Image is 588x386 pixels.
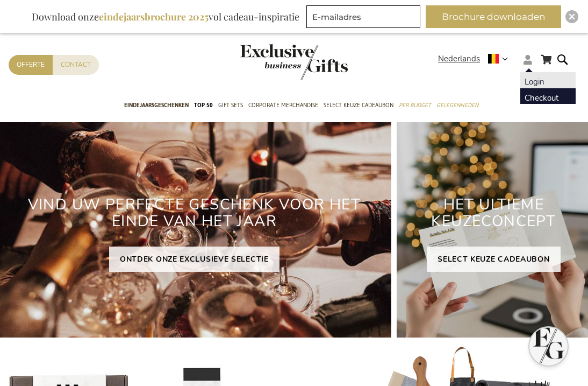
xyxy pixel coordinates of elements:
img: Close [569,13,575,20]
a: SELECT KEUZE CADEAUBON [427,247,560,272]
div: Nederlands [438,53,515,65]
a: Checkout [525,93,558,103]
a: Offerte [9,55,53,75]
img: Exclusive Business gifts logo [240,44,348,80]
span: Per Budget [399,100,431,111]
span: Corporate Merchandise [248,100,318,111]
a: Contact [53,55,99,75]
button: Brochure downloaden [426,5,561,28]
span: Gift Sets [218,100,243,111]
a: ONTDEK ONZE EXCLUSIEVE SELECTIE [109,247,279,272]
div: Download onze vol cadeau-inspiratie [27,5,304,28]
span: Select Keuze Cadeaubon [324,100,393,111]
input: E-mailadres [306,5,420,28]
form: marketing offers and promotions [306,5,424,31]
a: Login [525,76,544,87]
a: store logo [240,44,294,80]
span: Gelegenheden [436,100,478,111]
span: Eindejaarsgeschenken [124,100,189,111]
b: eindejaarsbrochure 2025 [99,10,209,23]
span: Nederlands [438,53,480,65]
div: Close [565,10,578,23]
